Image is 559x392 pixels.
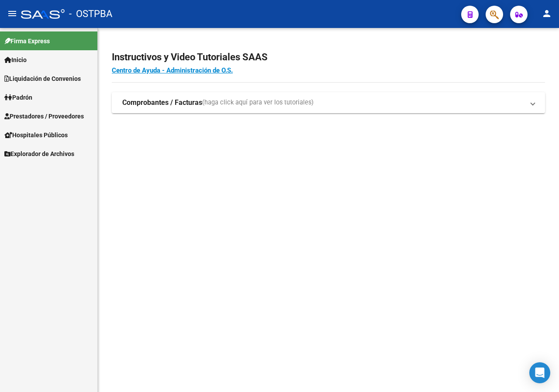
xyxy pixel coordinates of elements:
span: Explorador de Archivos [4,149,74,159]
span: Inicio [4,55,27,65]
mat-icon: menu [7,8,17,19]
div: Open Intercom Messenger [529,362,550,383]
span: Prestadores / Proveedores [4,111,84,121]
span: Firma Express [4,36,50,46]
span: Hospitales Públicos [4,130,68,140]
strong: Comprobantes / Facturas [122,98,202,108]
span: Liquidación de Convenios [4,74,81,83]
span: - OSTPBA [69,4,112,24]
span: (haga click aquí para ver los tutoriales) [202,98,314,108]
a: Centro de Ayuda - Administración de O.S. [112,66,233,74]
h2: Instructivos y Video Tutoriales SAAS [112,49,545,66]
mat-icon: person [542,8,552,19]
span: Padrón [4,93,32,102]
mat-expansion-panel-header: Comprobantes / Facturas(haga click aquí para ver los tutoriales) [112,92,545,113]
